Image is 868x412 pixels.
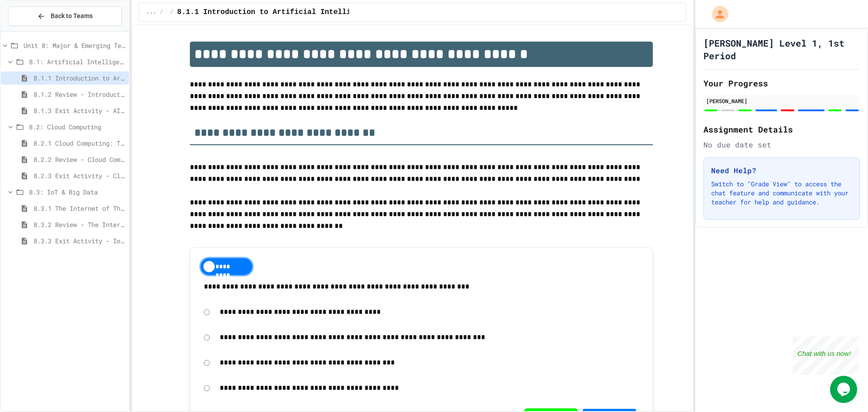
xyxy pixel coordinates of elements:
span: 8.2.2 Review - Cloud Computing [33,155,125,164]
p: Switch to "Grade View" to access the chat feature and communicate with your teacher for help and ... [711,180,852,207]
h2: Assignment Details [703,123,860,136]
span: 8.3.3 Exit Activity - IoT Data Detective Challenge [33,236,125,246]
div: [PERSON_NAME] [706,97,857,105]
span: 8.1.1 Introduction to Artificial Intelligence [177,7,373,18]
span: 8.3.1 The Internet of Things and Big Data: Our Connected Digital World [33,204,125,213]
span: 8.3.2 Review - The Internet of Things and Big Data [33,220,125,229]
span: / [170,9,174,16]
iframe: chat widget [830,376,859,403]
iframe: chat widget [793,336,859,375]
div: No due date set [703,139,860,150]
h3: Need Help? [711,165,852,176]
h1: [PERSON_NAME] Level 1, 1st Period [703,37,860,62]
button: Back to Teams [8,6,122,26]
div: My Account [703,4,731,24]
span: 8.2: Cloud Computing [29,122,125,132]
span: 8.1.2 Review - Introduction to Artificial Intelligence [33,90,125,99]
span: 8.2.1 Cloud Computing: Transforming the Digital World [33,138,125,148]
span: 8.1: Artificial Intelligence Basics [29,57,125,66]
span: Unit 8: Major & Emerging Technologies [24,41,125,50]
span: 8.1.1 Introduction to Artificial Intelligence [33,73,125,83]
span: 8.1.3 Exit Activity - AI Detective [33,106,125,115]
span: 8.2.3 Exit Activity - Cloud Service Detective [33,171,125,180]
span: Back to Teams [51,11,93,21]
h2: Your Progress [703,77,860,90]
span: / [160,9,163,16]
span: 8.3: IoT & Big Data [29,187,125,197]
span: ... [146,9,156,16]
